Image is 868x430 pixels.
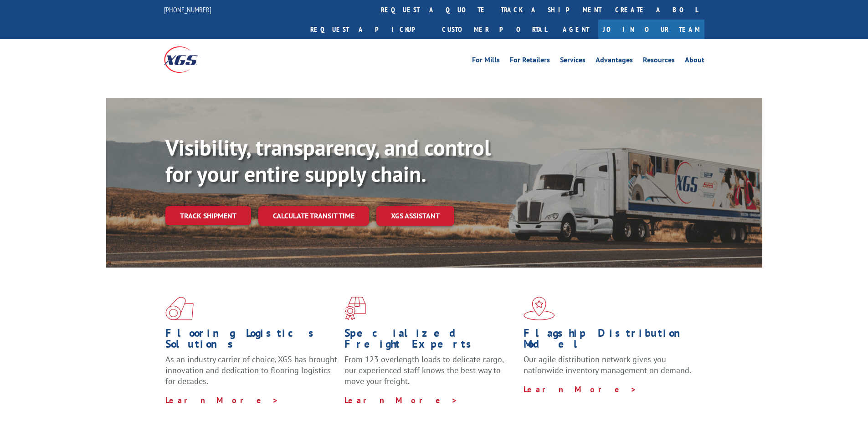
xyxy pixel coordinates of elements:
b: Visibility, transparency, and control for your entire supply chain. [165,133,491,188]
a: Learn More > [524,384,637,395]
a: Services [560,56,586,66]
a: Request a pickup [303,20,435,39]
a: Calculate transit time [258,206,369,226]
a: [PHONE_NUMBER] [164,5,211,14]
a: For Retailers [510,56,550,66]
span: Our agile distribution network gives you nationwide inventory management on demand. [524,354,691,375]
a: Learn More > [344,395,458,405]
a: XGS ASSISTANT [376,206,454,226]
a: Learn More > [165,395,279,405]
a: About [685,56,704,66]
a: Resources [643,56,675,66]
a: For Mills [472,56,500,66]
img: xgs-icon-total-supply-chain-intelligence-red [165,297,194,320]
span: As an industry carrier of choice, XGS has brought innovation and dedication to flooring logistics... [165,354,337,386]
h1: Flagship Distribution Model [524,328,696,354]
img: xgs-icon-focused-on-flooring-red [344,297,366,320]
h1: Flooring Logistics Solutions [165,328,338,354]
p: From 123 overlength loads to delicate cargo, our experienced staff knows the best way to move you... [344,354,517,395]
img: xgs-icon-flagship-distribution-model-red [524,297,555,320]
a: Advantages [596,56,633,66]
a: Agent [554,20,598,39]
a: Track shipment [165,206,251,225]
a: Customer Portal [435,20,554,39]
a: Join Our Team [598,20,704,39]
h1: Specialized Freight Experts [344,328,517,354]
